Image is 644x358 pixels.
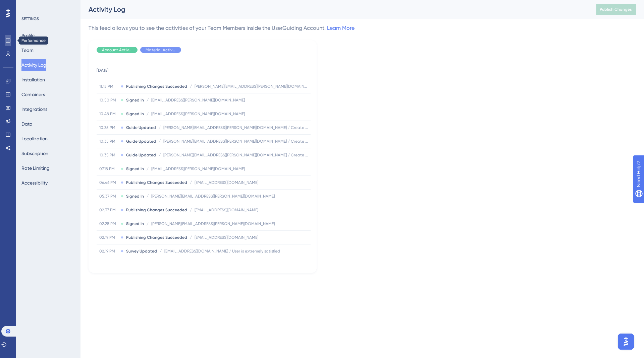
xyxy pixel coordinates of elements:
button: Subscription [21,147,48,159]
span: Guide Updated [126,125,156,130]
span: [EMAIL_ADDRESS][DOMAIN_NAME] / User is extremely satisfied [164,248,280,254]
span: Signed In [126,194,144,199]
td: [DATE] [97,58,311,80]
span: [EMAIL_ADDRESS][PERSON_NAME][DOMAIN_NAME] [151,111,245,117]
button: Rate Limiting [21,162,50,174]
span: / [147,97,149,103]
span: Publishing Changes Succeeded [126,84,187,89]
span: Survey Updated [126,248,157,254]
span: / [159,125,161,130]
button: Publish Changes [596,4,636,15]
span: 02.37 PM [99,207,118,213]
iframe: UserGuiding AI Assistant Launcher [616,332,636,352]
span: / [147,221,149,226]
span: [PERSON_NAME][EMAIL_ADDRESS][PERSON_NAME][DOMAIN_NAME] [151,221,275,226]
button: Containers [21,88,45,100]
span: Need Help? [16,2,42,10]
span: / [160,248,162,254]
span: [EMAIL_ADDRESS][PERSON_NAME][DOMAIN_NAME] [151,97,245,103]
span: / [190,235,192,240]
span: / [147,166,149,171]
span: 05.37 PM [99,194,118,199]
span: Publishing Changes Succeeded [126,180,187,185]
button: Installation [21,74,45,86]
button: Accessibility [21,177,48,189]
span: Signed In [126,166,144,171]
span: 02.28 PM [99,221,118,226]
span: [PERSON_NAME][EMAIL_ADDRESS][PERSON_NAME][DOMAIN_NAME] [151,194,275,199]
button: Data [21,118,33,130]
button: Activity Log [21,59,46,71]
span: Signed In [126,111,144,117]
span: Signed In [126,97,144,103]
span: Material Activity [146,47,176,53]
span: / [147,111,149,117]
span: Guide Updated [126,139,156,144]
span: [EMAIL_ADDRESS][PERSON_NAME][DOMAIN_NAME] [151,166,245,171]
span: / [147,194,149,199]
span: 10.50 PM [99,97,118,103]
button: Integrations [21,103,47,115]
span: 10.35 PM [99,152,118,158]
span: [EMAIL_ADDRESS][DOMAIN_NAME] [195,235,258,240]
div: SETTINGS [21,16,76,21]
span: 02.19 PM [99,235,118,240]
span: / [190,207,192,213]
span: 02.19 PM [99,248,118,254]
span: / [159,152,161,158]
span: / [190,180,192,185]
a: Learn More [327,25,355,31]
button: Profile [21,29,35,42]
span: / [159,139,161,144]
span: [PERSON_NAME][EMAIL_ADDRESS][PERSON_NAME][DOMAIN_NAME] / Create List [Checklist] [163,125,308,130]
span: 07.18 PM [99,166,118,171]
div: This feed allows you to see the activities of your Team Members inside the UserGuiding Account. [89,24,355,32]
button: Team [21,44,34,56]
span: Publish Changes [600,7,632,12]
span: Signed In [126,221,144,226]
span: [PERSON_NAME][EMAIL_ADDRESS][PERSON_NAME][DOMAIN_NAME] [195,84,308,89]
span: Guide Updated [126,152,156,158]
span: 11.15 PM [99,84,118,89]
span: 10.35 PM [99,125,118,130]
span: 10.35 PM [99,139,118,144]
span: [EMAIL_ADDRESS][DOMAIN_NAME] [195,207,258,213]
span: 10.48 PM [99,111,118,117]
span: / [190,84,192,89]
span: Publishing Changes Succeeded [126,207,187,213]
span: [EMAIL_ADDRESS][DOMAIN_NAME] [195,180,258,185]
div: Activity Log [89,5,579,14]
span: [PERSON_NAME][EMAIL_ADDRESS][PERSON_NAME][DOMAIN_NAME] / Create List [Checklist] [163,139,308,144]
span: 06.46 PM [99,180,118,185]
span: Account Activity [102,47,132,53]
span: [PERSON_NAME][EMAIL_ADDRESS][PERSON_NAME][DOMAIN_NAME] / Create List [Checklist] [163,152,308,158]
button: Localization [21,133,48,145]
span: Publishing Changes Succeeded [126,235,187,240]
